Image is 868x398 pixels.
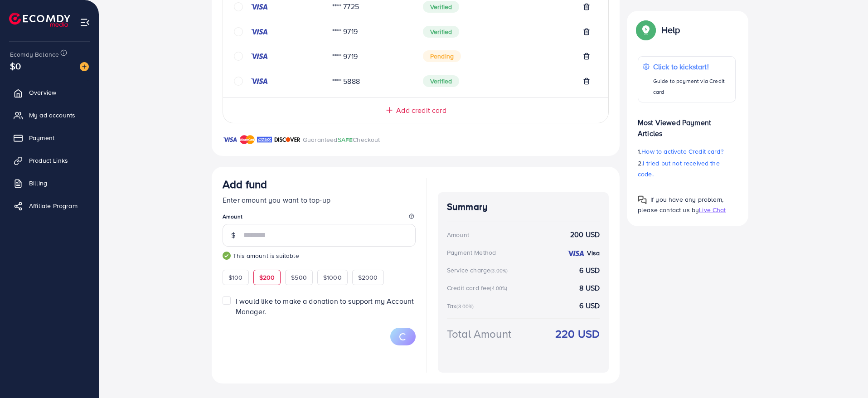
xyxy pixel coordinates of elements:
span: I tried but not received the code. [638,159,720,179]
a: Affiliate Program [7,197,92,215]
strong: 8 USD [579,283,600,293]
span: $100 [228,273,243,282]
img: brand [240,134,255,145]
small: This amount is suitable [223,251,416,260]
div: Service charge [447,266,510,275]
img: credit [250,3,268,10]
img: logo [9,13,70,27]
svg: circle [234,2,243,11]
strong: Visa [587,248,600,257]
img: credit [567,250,585,257]
span: Pending [423,50,461,62]
svg: circle [234,77,243,86]
span: Verified [423,75,459,87]
p: Enter amount you want to top-up [223,194,416,205]
img: Popup guide [638,22,654,38]
p: 2. [638,158,736,180]
span: SAFE [338,135,353,144]
img: menu [80,17,90,28]
span: Billing [29,179,47,188]
img: credit [250,28,268,35]
img: credit [250,78,268,85]
span: Affiliate Program [29,201,78,210]
span: Payment [29,133,54,142]
span: Overview [29,88,56,97]
img: image [80,62,89,71]
span: $2000 [358,273,378,282]
p: Help [661,24,680,35]
img: credit [250,53,268,60]
div: Amount [447,230,469,239]
span: Add credit card [396,105,446,116]
div: Payment Method [447,248,496,257]
p: Guide to payment via Credit card [653,76,731,97]
span: $500 [291,273,307,282]
img: Popup guide [638,195,647,204]
span: $200 [259,273,275,282]
small: (3.00%) [490,267,508,274]
div: Credit card fee [447,283,510,292]
legend: Amount [223,213,416,224]
span: $0 [10,59,21,73]
span: My ad accounts [29,111,75,120]
svg: circle [234,52,243,61]
img: brand [257,134,272,145]
span: I would like to make a donation to support my Account Manager. [236,296,414,316]
span: How to activate Credit card? [641,147,723,156]
a: My ad accounts [7,106,92,124]
span: Verified [423,1,459,13]
img: brand [274,134,301,145]
small: (3.00%) [456,303,474,310]
iframe: Chat [829,357,861,391]
h4: Summary [447,201,600,213]
small: (4.00%) [490,285,507,292]
span: Product Links [29,156,68,165]
a: Overview [7,83,92,102]
span: Live Chat [699,205,726,214]
span: $1000 [323,273,342,282]
svg: circle [234,27,243,36]
strong: 220 USD [555,326,600,342]
span: If you have any problem, please contact us by [638,195,723,214]
p: Click to kickstart! [653,61,731,72]
strong: 6 USD [579,265,600,276]
p: Guaranteed Checkout [303,134,380,145]
span: Ecomdy Balance [10,50,59,59]
img: guide [223,252,231,260]
strong: 200 USD [570,229,600,240]
a: Product Links [7,151,92,170]
img: brand [223,134,238,145]
strong: 6 USD [579,301,600,311]
div: Tax [447,301,477,311]
div: Total Amount [447,326,511,342]
p: 1. [638,146,736,157]
a: Payment [7,129,92,147]
a: Billing [7,174,92,192]
span: Verified [423,26,459,38]
p: Most Viewed Payment Articles [638,110,736,139]
h3: Add fund [223,178,267,191]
